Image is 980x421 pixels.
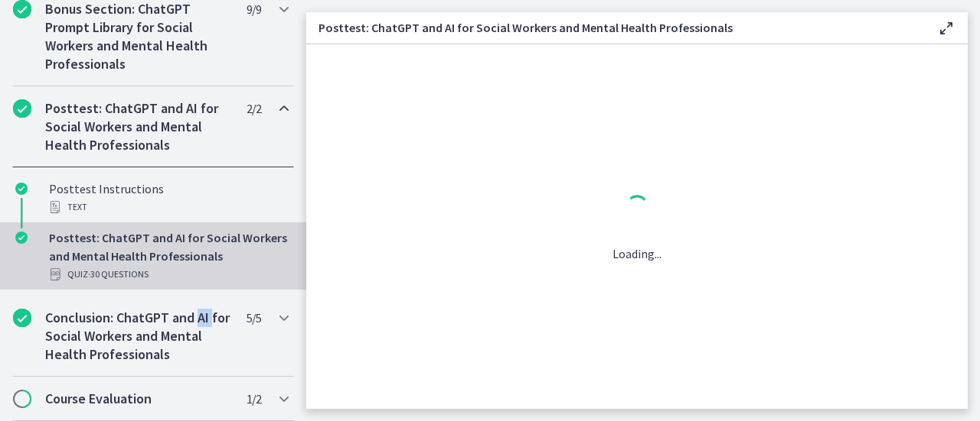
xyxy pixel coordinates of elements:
h2: Posttest: ChatGPT and AI for Social Workers and Mental Health Professionals [45,99,232,154]
div: 1 [612,191,661,226]
span: 2 / 2 [247,99,261,118]
i: Completed [13,99,31,118]
h3: Posttest: ChatGPT and AI for Social Workers and Mental Health Professionals [318,18,913,37]
span: 1 / 2 [247,390,261,408]
i: Completed [15,183,28,195]
i: Completed [15,232,28,244]
p: Loading... [612,245,661,263]
div: Text [49,198,288,216]
span: · 30 Questions [88,265,149,283]
div: Posttest: ChatGPT and AI for Social Workers and Mental Health Professionals [49,228,288,283]
div: Quiz [49,265,288,283]
div: Posttest Instructions [49,180,288,216]
i: Completed [13,309,31,327]
span: 5 / 5 [247,309,261,327]
h2: Course Evaluation [45,390,232,408]
h2: Conclusion: ChatGPT and AI for Social Workers and Mental Health Professionals [45,309,232,364]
